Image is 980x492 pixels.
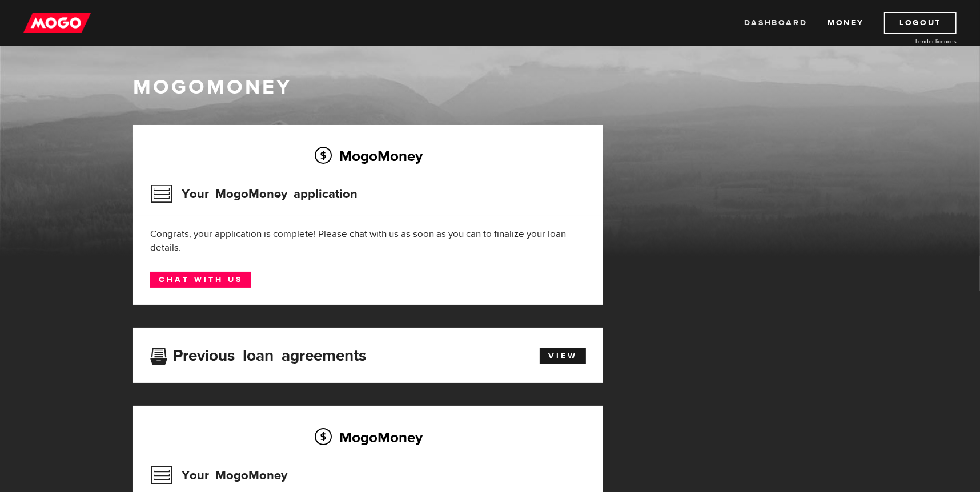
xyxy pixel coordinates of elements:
iframe: LiveChat chat widget [752,227,980,492]
a: Dashboard [744,12,807,34]
a: Logout [884,12,957,34]
div: Congrats, your application is complete! Please chat with us as soon as you can to finalize your l... [150,227,586,255]
h3: Your MogoMoney application [150,179,358,209]
a: Chat with us [150,272,251,288]
h2: MogoMoney [150,144,586,168]
h2: MogoMoney [150,425,586,449]
a: Money [828,12,863,34]
img: mogo_logo-11ee424be714fa7cbb0f0f49df9e16ec.png [23,12,91,34]
a: Lender licences [871,37,957,46]
h3: Your MogoMoney [150,461,287,490]
h3: Previous loan agreements [150,346,366,361]
h1: MogoMoney [133,75,847,99]
a: View [540,348,586,364]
